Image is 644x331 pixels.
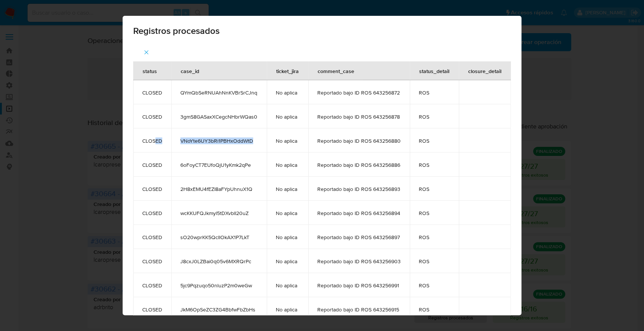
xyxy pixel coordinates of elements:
[419,186,450,192] span: ROS
[317,210,401,217] span: Reportado bajo ID ROS 643256894
[180,234,258,241] span: sO20wprKK5QcIlOkAX1P7LkT
[317,234,401,241] span: Reportado bajo ID ROS 643256897
[317,137,401,144] span: Reportado bajo ID ROS 643256880
[276,258,299,265] span: No aplica
[419,210,450,217] span: ROS
[419,89,450,96] span: ROS
[276,186,299,192] span: No aplica
[419,162,450,168] span: ROS
[142,210,162,217] span: CLOSED
[142,258,162,265] span: CLOSED
[276,234,299,241] span: No aplica
[180,210,258,217] span: wcKKUFQJkmyl5tDXvblI20uZ
[317,306,401,313] span: Reportado bajo ID ROS 643256915
[180,162,258,168] span: 6oFoyCT7EUfoQjU1yKmk2qPe
[276,210,299,217] span: No aplica
[276,113,299,120] span: No aplica
[459,62,510,80] div: closure_detail
[276,282,299,289] span: No aplica
[180,258,258,265] span: J8cxJ0LZBai0q05v6MXRQrPc
[180,137,258,144] span: VNoYte6UY3bRi1PBHxOddWtD
[317,113,401,120] span: Reportado bajo ID ROS 643256878
[317,162,401,168] span: Reportado bajo ID ROS 643256886
[142,113,162,120] span: CLOSED
[419,282,450,289] span: ROS
[309,62,363,80] div: comment_case
[180,89,258,96] span: QYmQbSeRNUAhNnKVBrSrCJnq
[267,62,308,80] div: ticket_jira
[142,162,162,168] span: CLOSED
[419,113,450,120] span: ROS
[142,89,162,96] span: CLOSED
[142,282,162,289] span: CLOSED
[142,234,162,241] span: CLOSED
[172,62,208,80] div: case_id
[180,282,258,289] span: 5jc9Pqzuqo50nluzP2m0weGw
[317,282,401,289] span: Reportado bajo ID ROS 643256991
[419,137,450,144] span: ROS
[276,89,299,96] span: No aplica
[180,186,258,192] span: 2H8xEMU4fEZI8aFYpUhnuX1Q
[180,306,258,313] span: JkM6OpSeZC3ZG4BbfwFbZbHs
[419,234,450,241] span: ROS
[276,306,299,313] span: No aplica
[142,137,162,144] span: CLOSED
[317,89,401,96] span: Reportado bajo ID ROS 643256872
[142,186,162,192] span: CLOSED
[419,258,450,265] span: ROS
[133,26,511,35] span: Registros procesados
[142,306,162,313] span: CLOSED
[410,62,458,80] div: status_detail
[276,137,299,144] span: No aplica
[419,306,450,313] span: ROS
[180,113,258,120] span: 3gmS8GASaxXCegcNHbrWQas0
[317,186,401,192] span: Reportado bajo ID ROS 643256893
[276,162,299,168] span: No aplica
[317,258,401,265] span: Reportado bajo ID ROS 643256903
[134,62,166,80] div: status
